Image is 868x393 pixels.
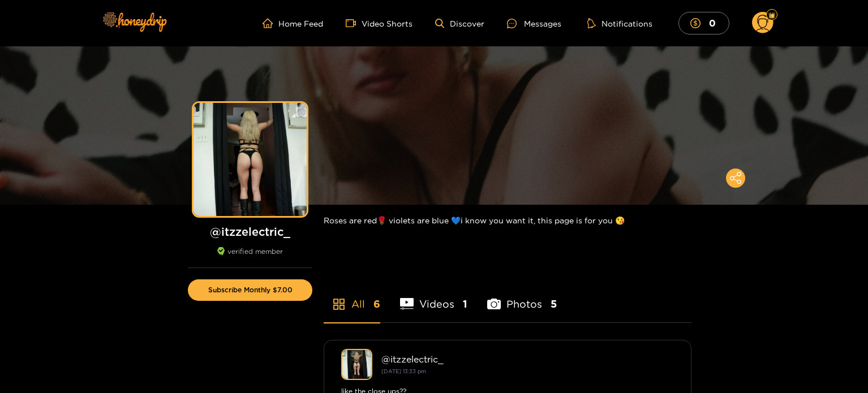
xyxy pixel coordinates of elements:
[188,279,312,301] button: Subscribe Monthly $7.00
[435,19,484,28] a: Discover
[707,17,717,29] mark: 0
[373,297,380,311] span: 6
[678,12,729,34] button: 0
[188,247,312,268] div: verified member
[263,18,323,28] a: Home Feed
[507,17,561,30] div: Messages
[346,18,362,28] span: video-camera
[346,18,412,28] a: Video Shorts
[584,18,656,29] button: Notifications
[551,297,557,311] span: 5
[324,271,380,322] li: All
[332,297,346,311] span: appstore
[324,205,691,236] div: Roses are red🌹 violets are blue 💙i know you want it, this page is for you 😘
[400,271,467,322] li: Videos
[341,349,372,380] img: itzzelectric_
[188,224,312,239] h1: @ itzzelectric_
[487,271,557,322] li: Photos
[263,18,278,28] span: home
[463,297,467,311] span: 1
[381,368,426,374] small: [DATE] 13:33 pm
[690,18,706,28] span: dollar
[381,354,674,364] div: @ itzzelectric_
[768,12,775,19] img: Fan Level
